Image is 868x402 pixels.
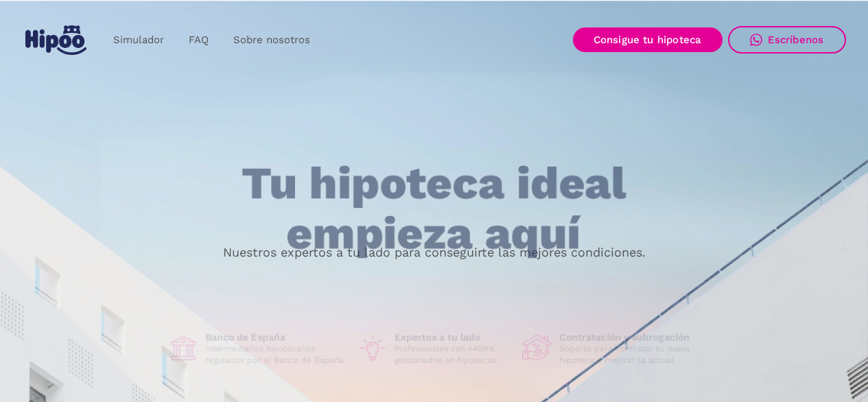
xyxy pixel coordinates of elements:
h1: Expertos a tu lado [395,331,511,344]
a: FAQ [176,27,221,54]
div: Escríbenos [768,34,824,46]
a: Escríbenos [728,26,846,54]
h1: Banco de España [205,331,347,344]
a: Consigue tu hipoteca [573,27,723,52]
a: Sobre nosotros [221,27,322,54]
p: Intermediarios hipotecarios regulados por el Banco de España [205,344,347,366]
a: Simulador [101,27,176,54]
p: Soporte para contratar tu nueva hipoteca o mejorar la actual [559,344,701,366]
h1: Contratación y subrogación [559,331,701,344]
a: home [23,20,90,60]
p: Nuestros expertos a tu lado para conseguirte las mejores condiciones. [223,247,646,258]
h1: Tu hipoteca ideal empieza aquí [174,158,694,258]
